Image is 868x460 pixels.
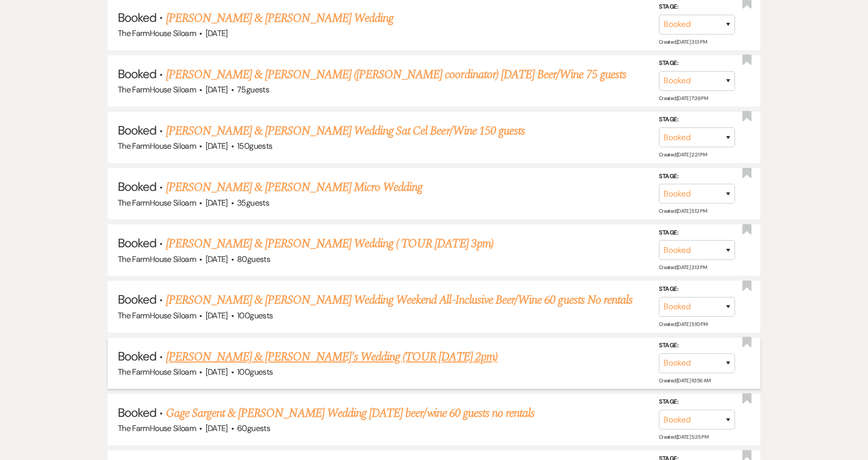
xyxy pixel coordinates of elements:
span: [DATE] [206,367,228,377]
a: [PERSON_NAME] & [PERSON_NAME] Wedding Weekend All-Inclusive Beer/Wine 60 guests No rentals [166,291,633,309]
span: Booked [118,405,156,420]
span: 60 guests [237,423,270,434]
span: Booked [118,179,156,194]
span: Booked [118,122,156,138]
label: Stage: [659,171,735,182]
span: [DATE] [206,198,228,208]
span: 150 guests [237,141,272,151]
label: Stage: [659,227,735,239]
a: [PERSON_NAME] & [PERSON_NAME] Wedding ( TOUR [DATE] 3pm) [166,235,493,253]
span: Created: [DATE] 5:10 PM [659,321,707,327]
span: [DATE] [206,141,228,151]
span: Booked [118,348,156,364]
span: [DATE] [206,423,228,434]
span: Created: [DATE] 5:35 PM [659,434,708,440]
span: Created: [DATE] 10:56 AM [659,377,710,384]
span: Created: [DATE] 3:13 PM [659,264,707,271]
a: [PERSON_NAME] & [PERSON_NAME]'s Wedding (TOUR [DATE] 2pm) [166,348,497,366]
span: The FarmHouse Siloam [118,198,196,208]
a: [PERSON_NAME] & [PERSON_NAME] Micro Wedding [166,178,423,196]
span: The FarmHouse Siloam [118,141,196,151]
label: Stage: [659,58,735,69]
span: [DATE] [206,28,228,39]
span: Created: [DATE] 3:13 PM [659,39,707,45]
span: 35 guests [237,198,269,208]
span: Created: [DATE] 7:39 PM [659,95,708,102]
label: Stage: [659,397,735,408]
span: [DATE] [206,254,228,265]
span: [DATE] [206,310,228,321]
span: 100 guests [237,367,273,377]
label: Stage: [659,2,735,13]
a: Gage Sargent & [PERSON_NAME] Wedding [DATE] beer/wine 60 guests no rentals [166,404,535,422]
span: Booked [118,235,156,251]
span: The FarmHouse Siloam [118,423,196,434]
span: The FarmHouse Siloam [118,367,196,377]
span: Created: [DATE] 2:21 PM [659,151,707,158]
label: Stage: [659,284,735,295]
span: The FarmHouse Siloam [118,254,196,265]
span: The FarmHouse Siloam [118,28,196,39]
span: Booked [118,66,156,82]
label: Stage: [659,114,735,125]
span: 75 guests [237,84,269,95]
a: [PERSON_NAME] & [PERSON_NAME] Wedding Sat Cel Beer/Wine 150 guests [166,122,525,140]
span: The FarmHouse Siloam [118,84,196,95]
span: The FarmHouse Siloam [118,310,196,321]
span: Booked [118,10,156,25]
span: [DATE] [206,84,228,95]
span: 100 guests [237,310,273,321]
span: Created: [DATE] 5:12 PM [659,208,707,214]
a: [PERSON_NAME] & [PERSON_NAME] Wedding [166,9,393,27]
span: 80 guests [237,254,270,265]
label: Stage: [659,340,735,351]
a: [PERSON_NAME] & [PERSON_NAME] ([PERSON_NAME] coordinator) [DATE] Beer/Wine 75 guests [166,65,626,84]
span: Booked [118,291,156,307]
